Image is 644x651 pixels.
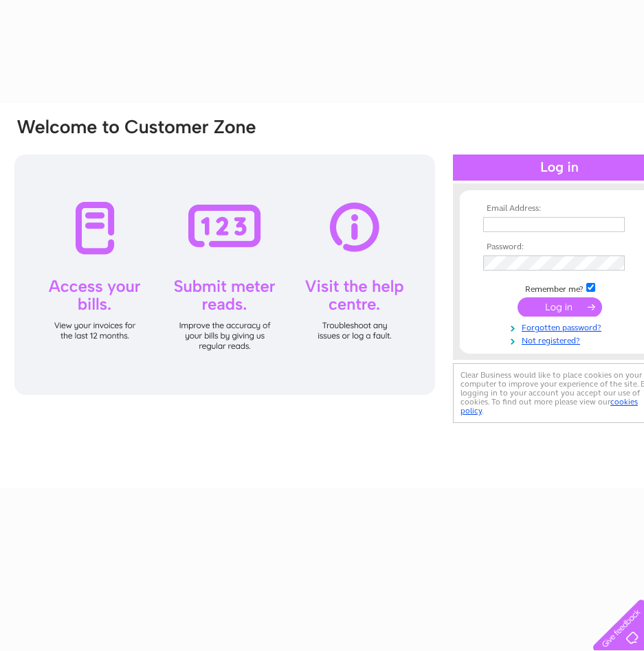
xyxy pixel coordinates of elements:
td: Remember me? [480,281,639,295]
a: cookies policy [460,397,638,415]
th: Email Address: [480,204,639,214]
th: Password: [480,242,639,252]
input: Submit [518,297,602,317]
a: Not registered? [483,333,639,346]
a: Forgotten password? [483,320,639,333]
